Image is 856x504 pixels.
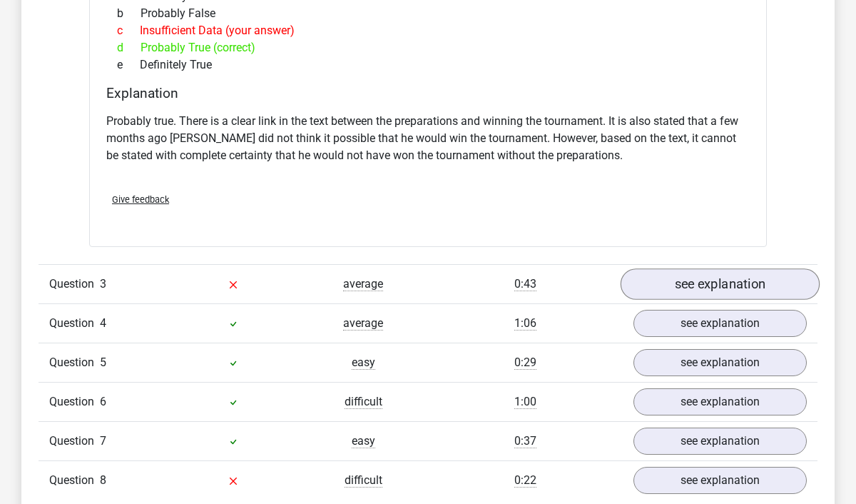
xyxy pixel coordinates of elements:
div: Probably False [106,5,750,22]
span: Question [49,433,100,450]
span: 5 [100,356,106,369]
span: 0:29 [514,356,536,370]
p: Probably true. There is a clear link in the text between the preparations and winning the tournam... [106,113,750,164]
span: difficult [345,395,382,409]
span: c [117,22,140,39]
span: 8 [100,473,106,487]
span: 4 [100,316,106,330]
span: average [343,277,383,291]
a: see explanation [633,428,807,455]
span: 0:22 [514,473,536,488]
span: difficult [345,473,382,488]
span: b [117,5,141,22]
span: 3 [100,277,106,291]
span: Question [49,472,100,489]
span: 6 [100,395,106,408]
span: Question [49,393,100,410]
span: Question [49,315,100,332]
span: easy [352,356,375,370]
a: see explanation [633,467,807,494]
span: average [343,316,383,331]
span: 7 [100,434,106,448]
span: 1:00 [514,395,536,409]
span: d [117,39,141,56]
div: Definitely True [106,56,750,74]
div: Probably True (correct) [106,39,750,56]
span: Give feedback [112,194,169,205]
h4: Explanation [106,85,750,101]
span: Question [49,276,100,293]
a: see explanation [633,349,807,376]
div: Insufficient Data (your answer) [106,22,750,39]
span: Question [49,354,100,371]
span: 1:06 [514,316,536,331]
a: see explanation [621,268,820,300]
a: see explanation [633,388,807,415]
a: see explanation [633,310,807,337]
span: 0:37 [514,434,536,448]
span: 0:43 [514,277,536,291]
span: easy [352,434,375,448]
span: e [117,56,140,74]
